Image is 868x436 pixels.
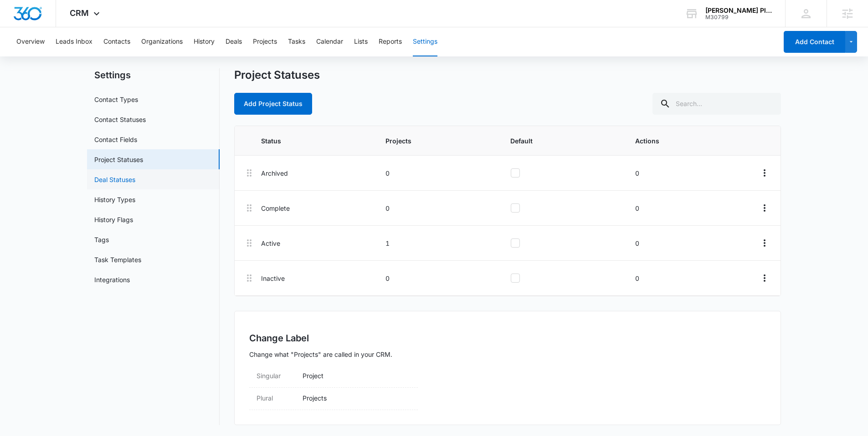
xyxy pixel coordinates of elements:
[253,27,277,56] button: Projects
[94,155,143,164] a: Project Statuses
[94,215,133,224] a: History Flags
[288,27,305,56] button: Tasks
[103,27,130,56] button: Contacts
[70,8,89,18] span: CRM
[194,27,215,56] button: History
[758,166,771,180] button: Overflow Menu
[261,136,380,146] p: Status
[379,27,402,56] button: Reports
[303,371,324,382] p: Project
[354,27,368,56] button: Lists
[758,201,771,215] button: Overflow Menu
[758,236,771,250] button: Overflow Menu
[257,371,295,380] dt: Singular
[385,168,505,178] p: 0
[261,168,380,178] p: Archived
[635,136,755,146] p: Actions
[94,135,137,144] a: Contact Fields
[261,238,380,248] p: Active
[249,350,766,359] p: Change what "Projects" are called in your CRM.
[705,7,772,14] div: account name
[385,274,505,283] p: 0
[385,136,505,146] p: Projects
[413,27,437,56] button: Settings
[635,168,755,178] p: 0
[16,27,45,56] button: Overview
[226,27,242,56] button: Deals
[635,203,755,213] p: 0
[94,255,141,264] a: Task Templates
[261,274,380,283] p: Inactive
[249,388,418,410] div: PluralProjects
[141,27,183,56] button: Organizations
[385,238,505,248] p: 1
[510,136,630,146] p: Default
[87,68,220,82] h2: Settings
[94,115,146,124] a: Contact Statuses
[758,271,771,285] button: Overflow Menu
[234,93,312,115] button: Add Project Status
[385,203,505,213] p: 0
[249,331,766,345] h5: Change Label
[94,195,135,204] a: History Types
[635,274,755,283] p: 0
[249,365,418,388] div: SingularProject
[261,203,380,213] p: Complete
[56,27,92,56] button: Leads Inbox
[234,68,320,82] h1: Project Statuses
[257,393,295,403] dt: Plural
[316,27,343,56] button: Calendar
[303,393,327,404] p: Projects
[635,238,755,248] p: 0
[94,275,130,284] a: Integrations
[784,31,845,53] button: Add Contact
[94,175,135,184] a: Deal Statuses
[94,95,138,104] a: Contact Types
[652,93,781,115] input: Search...
[705,14,772,20] div: account id
[94,235,109,244] a: Tags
